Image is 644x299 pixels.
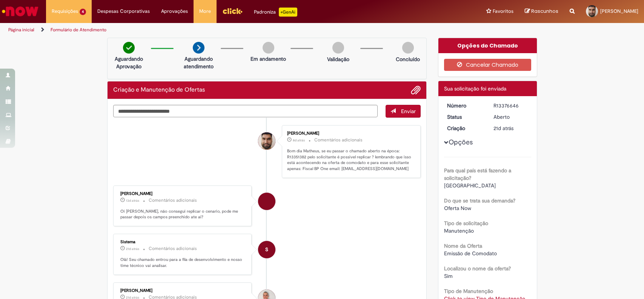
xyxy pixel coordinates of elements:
a: Rascunhos [525,8,558,15]
span: 21d atrás [493,125,513,132]
div: System [258,241,275,258]
span: Despesas Corporativas [97,8,150,15]
span: 4 [80,9,86,15]
b: Localizou o nome da oferta? [444,265,511,272]
dt: Status [441,113,488,121]
span: Oferta Now [444,205,471,212]
button: Cancelar Chamado [444,59,531,71]
img: img-circle-grey.png [332,42,344,54]
span: Sua solicitação foi enviada [444,85,506,92]
p: Aguardando atendimento [180,55,217,70]
span: More [199,8,211,15]
span: Aprovações [161,8,188,15]
div: 08/08/2025 08:50:17 [493,124,529,132]
span: Favoritos [493,8,513,15]
img: arrow-next.png [193,42,204,54]
span: [GEOGRAPHIC_DATA] [444,182,496,189]
button: Enviar [386,105,421,118]
div: [PERSON_NAME] [287,131,413,136]
b: Tipo de Manutenção [444,288,493,294]
time: 15/08/2025 16:48:46 [126,198,139,203]
div: [PERSON_NAME] [120,288,246,293]
small: Comentários adicionais [149,197,197,204]
dt: Criação [441,124,488,132]
b: Tipo de solicitação [444,220,488,227]
p: Oi [PERSON_NAME], não consegui replicar o cenario, pode me passar depois os campos preenchido ate... [120,209,246,220]
span: Requisições [52,8,78,15]
div: Opções do Chamado [438,38,537,53]
div: Diego Pereira De Araujo [258,132,275,150]
span: Sim [444,273,453,279]
span: Rascunhos [531,8,558,15]
p: Em andamento [251,55,286,63]
a: Formulário de Atendimento [51,27,106,33]
span: 13d atrás [126,198,139,203]
div: Aberto [493,113,529,121]
ul: Trilhas de página [6,23,424,37]
img: click_logo_yellow_360x200.png [222,5,243,17]
p: Bom dia Matheus, se eu passar o chamado aberto na época: R13351382 pelo solicitante é possivel re... [287,148,413,172]
span: 8d atrás [293,138,305,143]
b: Nome da Oferta [444,242,482,249]
span: [PERSON_NAME] [600,8,638,14]
img: check-circle-green.png [123,42,135,54]
p: Olá! Seu chamado entrou para a fila de desenvolvimento e nosso time técnico vai analisar. [120,257,246,268]
p: Validação [327,55,349,63]
img: img-circle-grey.png [263,42,274,54]
h2: Criação e Manutenção de Ofertas Histórico de tíquete [113,87,205,94]
dt: Número [441,102,488,109]
small: Comentários adicionais [314,137,363,143]
div: Matheus Borges [258,193,275,210]
a: Página inicial [8,27,34,33]
div: Padroniza [254,8,297,17]
img: ServiceNow [1,4,40,19]
p: +GenAi [279,8,297,17]
img: img-circle-grey.png [402,42,414,54]
div: [PERSON_NAME] [120,192,246,196]
span: 21d atrás [126,247,139,251]
time: 21/08/2025 10:21:20 [293,138,305,143]
time: 08/08/2025 10:26:56 [126,247,139,251]
p: Concluído [396,55,420,63]
span: Emissão de Comodato [444,250,497,257]
span: Manutenção [444,227,474,234]
b: Do que se trata sua demanda? [444,197,515,204]
div: Sistema [120,240,246,244]
div: R13376646 [493,102,529,109]
span: Enviar [401,108,416,115]
b: Para qual país está fazendo a solicitação? [444,167,511,181]
p: Aguardando Aprovação [111,55,147,70]
button: Adicionar anexos [411,85,421,95]
time: 08/08/2025 08:50:17 [493,125,513,132]
small: Comentários adicionais [149,245,197,252]
textarea: Digite sua mensagem aqui... [113,105,378,118]
span: S [265,241,268,259]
